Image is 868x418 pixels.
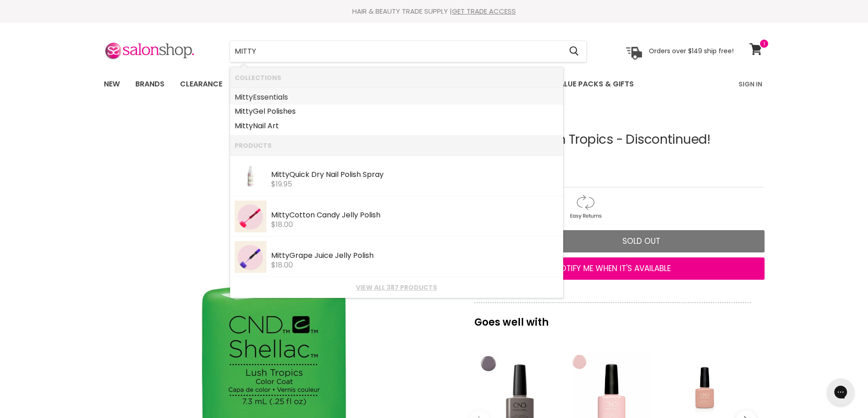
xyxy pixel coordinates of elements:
b: Mitty [271,250,289,261]
a: Essentials [235,90,559,105]
div: Quick Dry Nail Polish Spray [271,171,559,180]
span: $18.00 [271,260,293,270]
p: Goes well with [474,302,751,332]
li: Products: Mitty Grape Juice Jelly Polish [230,237,563,277]
img: returns.gif [561,193,609,221]
nav: Main [92,71,776,97]
button: Sold out [519,230,765,253]
div: Cotton Candy Jelly Polish [271,211,559,221]
a: Nail Art [235,119,559,133]
h1: CND Shellac Lush Tropics - Discontinued! [461,133,765,147]
div: Grape Juice Jelly Polish [271,252,559,261]
b: Mitty [271,210,289,220]
li: Products [230,135,563,156]
a: Gel Polishes [235,104,559,119]
ul: Main menu [97,71,687,97]
button: Search [562,41,586,62]
a: New [97,75,127,94]
li: View All [230,277,563,297]
span: Sold out [622,236,660,247]
img: dryer-spray-nail-polish_3ec03b65-ba47-4126-92c4-19fda2755c41.webp [235,160,267,192]
img: cottoncandy.webp [235,201,267,232]
span: $18.00 [271,219,293,230]
li: Collections: Mitty Essentials [230,88,563,105]
div: HAIR & BEAUTY TRADE SUPPLY | [92,7,776,16]
a: View all 387 products [235,284,559,291]
b: Mitty [235,121,253,131]
li: Collections: Mitty Nail Art [230,119,563,136]
p: Orders over $149 ship free! [649,47,734,55]
a: Sign In [733,75,768,94]
button: NOTIFY ME WHEN IT'S AVAILABLE [461,257,765,280]
a: Value Packs & Gifts [547,75,641,94]
iframe: Gorgias live chat messenger [822,375,859,409]
a: Clearance [173,75,229,94]
li: Collections [230,67,563,88]
b: Mitty [235,106,253,116]
a: GET TRADE ACCESS [452,6,516,16]
li: Products: Mitty Quick Dry Nail Polish Spray [230,156,563,196]
img: grape_a996201f-5e2e-495b-9ca1-dda0d50d80fb.webp [235,241,267,273]
li: Products: Mitty Cotton Candy Jelly Polish [230,196,563,237]
span: $19.95 [271,179,292,189]
li: Collections: Mitty Gel Polishes [230,104,563,119]
input: Search [230,41,562,62]
b: Mitty [235,92,253,102]
a: Brands [128,75,171,94]
form: Product [230,40,587,62]
b: Mitty [271,169,289,180]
